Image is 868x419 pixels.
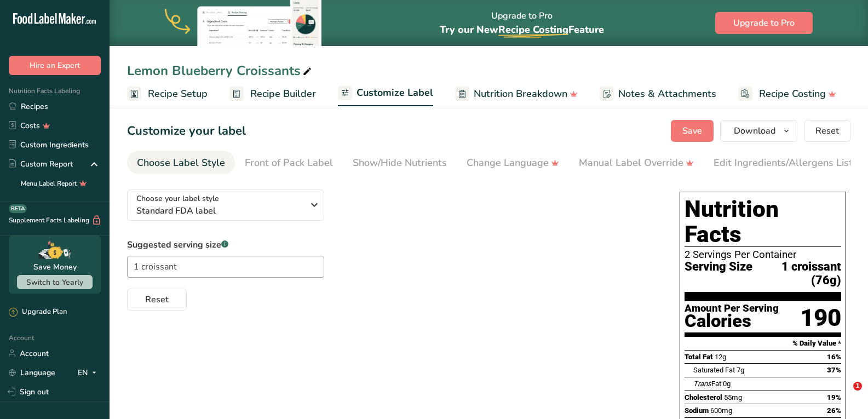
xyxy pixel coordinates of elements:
button: Hire an Expert [9,56,101,75]
span: Standard FDA label [136,204,303,217]
div: Upgrade Plan [9,307,67,318]
a: Notes & Attachments [600,82,716,106]
a: Nutrition Breakdown [455,82,578,106]
span: 37% [827,366,841,374]
a: Language [9,363,55,382]
span: Cholesterol [685,393,722,401]
a: Customize Label [338,81,433,107]
iframe: Intercom live chat [831,382,857,408]
div: Lemon Blueberry Croissants [127,61,314,81]
span: Fat [693,380,721,388]
div: Custom Report [9,158,73,170]
button: Reset [804,120,850,142]
button: Switch to Yearly [17,275,93,289]
span: Total Fat [685,353,713,361]
span: Recipe Costing [498,23,568,36]
span: Sodium [685,406,709,415]
section: % Daily Value * [685,337,841,350]
div: Save Money [33,261,77,273]
span: 0g [723,380,731,388]
span: 19% [827,393,841,401]
button: Upgrade to Pro [715,12,813,34]
span: 26% [827,406,841,415]
div: Choose Label Style [137,156,225,170]
div: Manual Label Override [579,156,694,170]
span: Download [734,124,775,137]
div: BETA [9,204,27,213]
span: 55mg [724,393,742,401]
a: Recipe Costing [738,82,836,106]
button: Download [720,120,797,142]
div: Amount Per Serving [685,303,779,314]
span: Save [682,124,702,137]
div: 190 [800,303,841,332]
span: 600mg [710,406,732,415]
div: Upgrade to Pro [440,1,604,46]
span: Notes & Attachments [618,87,716,101]
span: Serving Size [685,260,752,287]
span: Recipe Builder [250,87,316,101]
span: Choose your label style [136,193,219,204]
span: Saturated Fat [693,366,735,374]
a: Recipe Builder [229,82,316,106]
span: 1 [853,382,862,391]
span: 7g [737,366,744,374]
div: Edit Ingredients/Allergens List [714,156,853,170]
i: Trans [693,380,711,388]
span: Recipe Setup [148,87,208,101]
span: 1 croissant (76g) [752,260,841,287]
h1: Nutrition Facts [685,197,841,247]
h1: Customize your label [127,122,246,140]
div: Change Language [467,156,559,170]
span: Nutrition Breakdown [474,87,567,101]
a: Recipe Setup [127,82,208,106]
div: Front of Pack Label [245,156,333,170]
span: 12g [715,353,726,361]
label: Suggested serving size [127,238,324,251]
span: 16% [827,353,841,361]
div: EN [78,366,101,379]
button: Choose your label style Standard FDA label [127,190,324,221]
span: Customize Label [357,85,433,100]
span: Recipe Costing [759,87,826,101]
div: Show/Hide Nutrients [353,156,447,170]
div: 2 Servings Per Container [685,249,841,260]
button: Reset [127,289,187,311]
button: Save [671,120,714,142]
span: Reset [815,124,839,137]
span: Upgrade to Pro [733,16,795,30]
span: Reset [145,293,169,306]
div: Calories [685,313,779,329]
span: Try our New Feature [440,23,604,36]
span: Switch to Yearly [26,277,83,288]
